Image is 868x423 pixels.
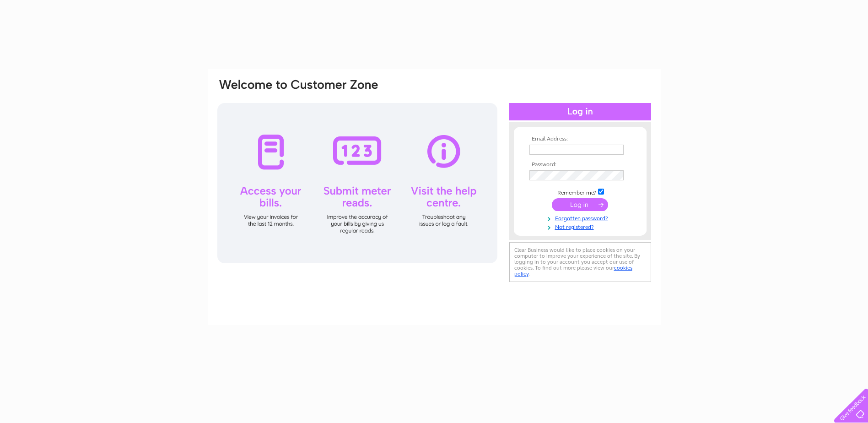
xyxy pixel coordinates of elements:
[527,136,633,142] th: Email Address:
[509,242,651,282] div: Clear Business would like to place cookies on your computer to improve your experience of the sit...
[514,265,632,277] a: cookies policy
[529,213,633,222] a: Forgotten password?
[552,198,608,211] input: Submit
[527,162,633,168] th: Password:
[527,187,633,196] td: Remember me?
[529,222,633,231] a: Not registered?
